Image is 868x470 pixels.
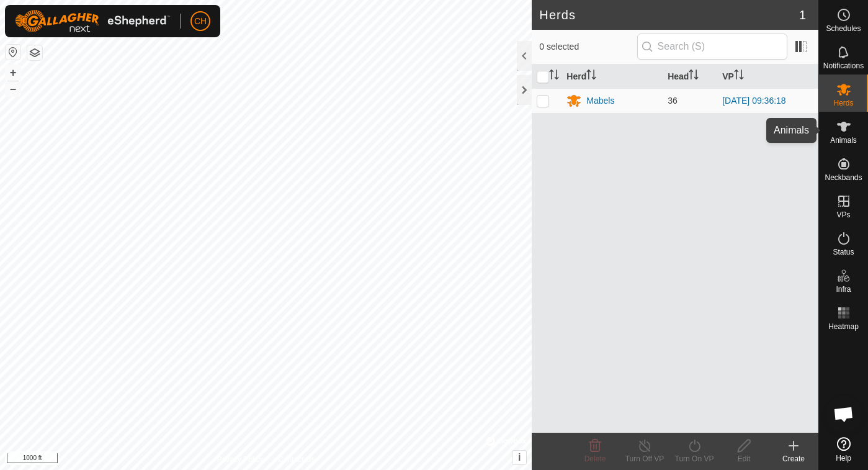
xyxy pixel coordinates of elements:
[825,174,862,181] span: Neckbands
[637,34,787,60] input: Search (S)
[819,432,868,467] a: Help
[217,454,264,465] a: Privacy Policy
[719,453,769,464] div: Edit
[669,453,719,464] div: Turn On VP
[836,211,850,219] span: VPs
[769,453,818,464] div: Create
[836,286,851,293] span: Infra
[830,137,857,144] span: Animals
[823,62,864,70] span: Notifications
[833,248,854,256] span: Status
[586,71,596,81] p-sorticon: Activate to sort
[512,451,526,464] button: i
[539,7,799,22] h2: Herds
[6,45,20,60] button: Reset Map
[825,395,862,433] div: Open chat
[549,71,559,81] p-sorticon: Activate to sort
[6,81,20,96] button: –
[15,10,170,32] img: Gallagher Logo
[278,454,315,465] a: Contact Us
[717,65,818,89] th: VP
[689,71,699,81] p-sorticon: Activate to sort
[562,65,663,89] th: Herd
[6,65,20,80] button: +
[826,25,861,32] span: Schedules
[663,65,717,89] th: Head
[194,15,207,28] span: CH
[668,96,678,106] span: 36
[799,6,806,24] span: 1
[586,94,614,107] div: Mabels
[539,40,637,53] span: 0 selected
[828,323,859,330] span: Heatmap
[584,454,606,463] span: Delete
[734,71,744,81] p-sorticon: Activate to sort
[722,96,785,106] a: [DATE] 09:36:18
[518,452,521,463] span: i
[833,99,853,107] span: Herds
[836,454,851,462] span: Help
[620,453,669,464] div: Turn Off VP
[27,45,42,60] button: Map Layers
